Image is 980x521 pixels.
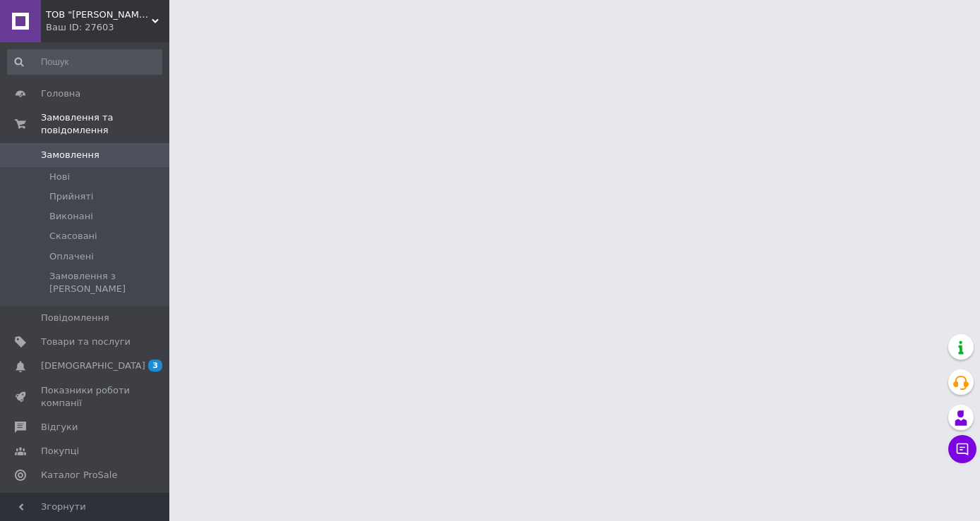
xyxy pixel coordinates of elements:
[948,435,976,463] button: Чат з покупцем
[41,336,131,348] span: Товари та послуги
[148,360,162,372] span: 3
[41,445,79,458] span: Покупці
[7,49,162,75] input: Пошук
[41,384,131,410] span: Показники роботи компанії
[41,111,169,137] span: Замовлення та повідомлення
[41,87,80,100] span: Головна
[41,360,145,372] span: [DEMOGRAPHIC_DATA]
[46,21,169,34] div: Ваш ID: 27603
[49,210,93,223] span: Виконані
[49,190,93,203] span: Прийняті
[46,8,152,21] span: ТОВ "САЙФЕР ТРЕЙДИНГ"
[49,230,97,243] span: Скасовані
[49,171,70,183] span: Нові
[41,469,117,482] span: Каталог ProSale
[41,149,99,161] span: Замовлення
[41,312,109,324] span: Повідомлення
[41,421,78,434] span: Відгуки
[49,250,94,263] span: Оплачені
[49,270,161,295] span: Замовлення з [PERSON_NAME]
